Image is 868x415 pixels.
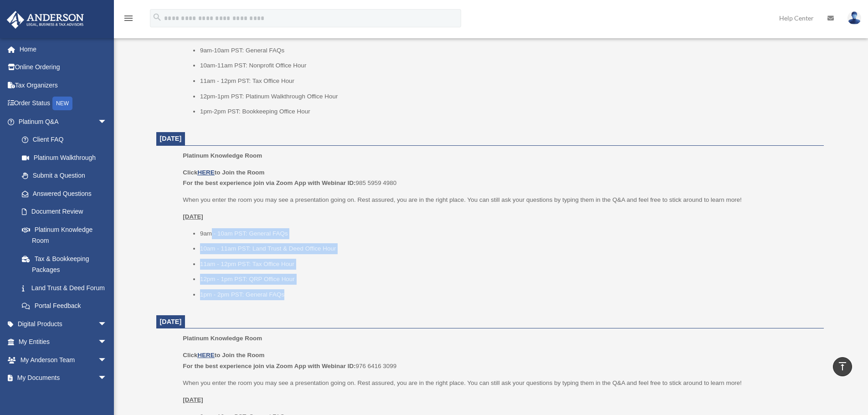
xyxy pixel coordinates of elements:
a: Platinum Walkthrough [13,149,121,167]
a: Client FAQ [13,131,121,149]
li: 1pm - 2pm PST: General FAQs [200,289,817,300]
a: Submit a Question [13,167,121,185]
li: 12pm - 1pm PST: QRP Office Hour [200,274,817,285]
span: arrow_drop_down [98,351,116,369]
a: HERE [197,169,214,176]
a: Platinum Knowledge Room [13,220,116,250]
a: My Entitiesarrow_drop_down [6,333,121,351]
a: Document Review [13,203,121,221]
span: arrow_drop_down [98,369,116,388]
a: Digital Productsarrow_drop_down [6,315,121,333]
li: 9am-10am PST: General FAQs [200,45,817,56]
a: Online Ordering [6,58,121,77]
a: Land Trust & Deed Forum [13,279,121,297]
li: 11am - 12pm PST: Tax Office Hour [200,259,817,270]
a: Tax Organizers [6,76,121,94]
a: Order StatusNEW [6,94,121,113]
a: vertical_align_top [833,357,852,376]
a: Tax & Bookkeeping Packages [13,250,121,279]
img: Anderson Advisors Platinum Portal [4,11,87,29]
a: Platinum Q&Aarrow_drop_down [6,113,121,131]
li: 1pm-2pm PST: Bookkeeping Office Hour [200,106,817,117]
span: arrow_drop_down [98,315,116,333]
a: Answered Questions [13,184,121,203]
a: menu [123,16,134,24]
a: HERE [197,352,214,359]
li: 11am - 12pm PST: Tax Office Hour [200,76,817,87]
i: vertical_align_top [837,361,848,372]
i: menu [123,13,134,24]
a: My Documentsarrow_drop_down [6,369,121,387]
li: 12pm-1pm PST: Platinum Walkthrough Office Hour [200,91,817,102]
span: [DATE] [160,135,182,142]
span: arrow_drop_down [98,333,116,352]
span: Platinum Knowledge Room [183,335,262,342]
span: [DATE] [160,318,182,325]
li: 10am-11am PST: Nonprofit Office Hour [200,60,817,71]
li: 10am - 11am PST: Land Trust & Deed Office Hour [200,243,817,254]
span: arrow_drop_down [98,113,116,131]
u: [DATE] [183,396,203,403]
span: Platinum Knowledge Room [183,152,262,159]
li: 9am - 10am PST: General FAQs [200,228,817,239]
a: My Anderson Teamarrow_drop_down [6,351,121,369]
b: Click to Join the Room [183,169,264,176]
p: When you enter the room you may see a presentation going on. Rest assured, you are in the right p... [183,195,817,205]
img: User Pic [847,11,861,25]
b: Click to Join the Room [183,352,264,359]
p: When you enter the room you may see a presentation going on. Rest assured, you are in the right p... [183,378,817,389]
i: search [152,12,162,22]
a: Home [6,40,121,58]
div: NEW [52,97,72,110]
p: 985 5959 4980 [183,167,817,189]
b: For the best experience join via Zoom App with Webinar ID: [183,363,355,369]
p: 976 6416 3099 [183,350,817,371]
b: For the best experience join via Zoom App with Webinar ID: [183,179,355,186]
a: Portal Feedback [13,297,121,315]
u: [DATE] [183,213,203,220]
